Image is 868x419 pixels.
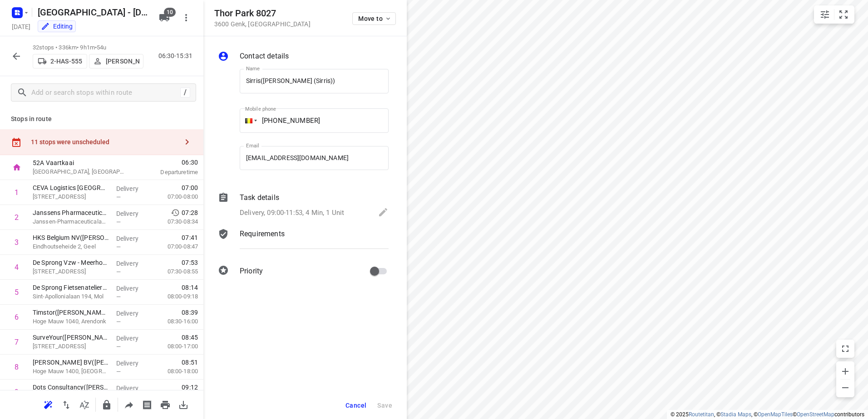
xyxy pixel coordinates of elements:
span: 10 [164,8,176,17]
p: Stops in route [11,114,192,124]
span: — [116,368,121,375]
span: — [116,219,121,225]
button: Fit zoom [834,5,853,24]
span: 08:39 [182,308,198,317]
p: 2-HAS-555 [50,58,82,65]
p: 07:30-08:55 [153,267,198,276]
span: 08:45 [182,333,198,342]
span: — [116,244,121,250]
div: 8 [15,363,19,371]
span: Print shipping labels [138,400,156,409]
p: Delivery [116,309,150,318]
p: Industrieweg 38f, Grobbendonk [33,192,109,201]
div: 1 [15,188,19,197]
span: Share route [120,400,138,409]
div: 9 [15,388,19,396]
p: Requirements [240,229,285,239]
div: 2 [15,213,19,222]
p: SurveYour(Liesbeth Cumps) [33,333,109,342]
input: Add or search stops within route [31,86,180,100]
p: Task details [240,192,279,203]
p: 07:00-08:47 [153,242,198,251]
span: 07:28 [182,208,198,217]
p: Hoge Mauw 1400, [GEOGRAPHIC_DATA] [33,367,109,376]
p: 32 stops • 336km • 9h1m [33,44,143,52]
svg: Edit [378,207,389,218]
a: Stadia Maps [720,411,751,418]
p: 07:30-08:34 [153,217,198,226]
li: © 2025 , © , © © contributors [671,411,864,418]
p: 06:30-15:31 [158,51,196,61]
h5: Thor Park 8027 [214,8,311,19]
span: 07:53 [182,258,198,267]
h5: Project date [8,21,34,32]
span: Sort by time window [75,400,94,409]
p: Delivery [116,384,150,393]
p: Sint-Apollonialaan 194, Mol [33,292,109,301]
div: / [180,88,190,97]
span: 54u [97,44,106,51]
button: 10 [155,9,173,27]
span: Move to [358,15,392,22]
button: Map settings [816,5,834,24]
a: OpenMapTiles [758,411,793,418]
p: [STREET_ADDRESS] [33,342,109,351]
p: 08:30-16:00 [153,317,198,326]
button: Cancel [342,397,370,414]
p: 08:00-09:18 [153,292,198,301]
div: 6 [15,313,19,322]
input: 1 (702) 123-4567 [240,108,389,133]
span: Print route [156,400,174,409]
span: — [116,343,121,350]
p: Timstor([PERSON_NAME]) [33,308,109,317]
p: Janssen-Pharmaceuticalaan 3, Geel [33,217,109,226]
button: 2-HAS-555 [33,54,87,68]
span: Cancel [345,402,366,409]
button: Lock route [98,396,116,414]
p: Departure time [138,168,198,177]
span: Reoptimize route [39,400,57,409]
h5: Rename [34,5,152,19]
div: 4 [15,263,19,272]
div: 11 stops were unscheduled [31,138,178,146]
p: Delivery [116,284,150,293]
div: 3 [15,238,19,247]
div: Contact details [218,51,389,63]
p: Eindhoutseheide 2, Geel [33,242,109,251]
p: CEVA Logistics Belgium – Grobbendonk(Aziz Sefiani) [33,183,109,192]
p: 08:00-17:00 [153,342,198,351]
span: — [116,268,121,275]
span: 07:41 [182,233,198,242]
p: [PERSON_NAME] [106,58,139,65]
p: 3600 Genk , [GEOGRAPHIC_DATA] [214,20,311,28]
p: Delivery [116,334,150,343]
span: • [95,44,97,51]
p: Delivery [116,259,150,268]
p: 08:00-18:00 [153,367,198,376]
div: 5 [15,288,19,297]
span: 08:14 [182,283,198,292]
span: 09:12 [182,383,198,392]
button: More [177,9,195,27]
p: Delivery [116,234,150,243]
p: [GEOGRAPHIC_DATA], [GEOGRAPHIC_DATA] [33,167,127,176]
p: 07:00-08:00 [153,192,198,201]
a: OpenStreetMap [797,411,834,418]
p: Delivery [116,184,150,193]
span: — [116,194,121,200]
div: You are currently in edit mode. [41,22,73,31]
button: Move to [352,12,396,25]
p: De Sprong Fietsenatelier(Els Vanstechelman) [33,283,109,292]
span: 07:00 [182,183,198,192]
span: Reverse route [57,400,75,409]
div: small contained button group [814,5,854,24]
p: Delivery [116,359,150,368]
span: — [116,318,121,325]
p: [STREET_ADDRESS] [33,267,109,276]
p: Contact details [240,51,289,62]
p: De Sprong Vzw - Meerhout(Sven Gysbrechts) [33,258,109,267]
span: Download route [174,400,192,409]
p: Delivery [116,209,150,218]
p: Priority [240,266,263,277]
label: Mobile phone [245,107,276,112]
